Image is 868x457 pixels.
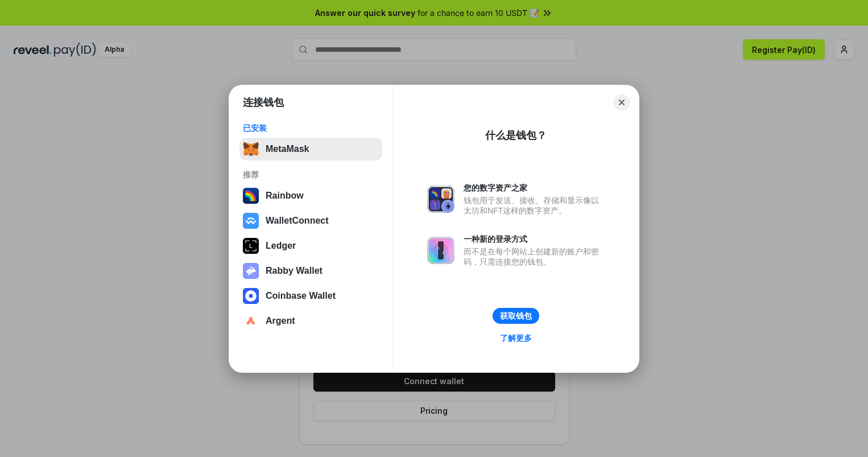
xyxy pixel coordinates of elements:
div: Rainbow [266,191,304,201]
div: Coinbase Wallet [266,291,336,301]
img: svg+xml,%3Csvg%20xmlns%3D%22http%3A%2F%2Fwww.w3.org%2F2000%2Fsvg%22%20fill%3D%22none%22%20viewBox... [243,263,259,279]
img: svg+xml,%3Csvg%20width%3D%2228%22%20height%3D%2228%22%20viewBox%3D%220%200%2028%2028%22%20fill%3D... [243,288,259,304]
img: svg+xml,%3Csvg%20width%3D%22120%22%20height%3D%22120%22%20viewBox%3D%220%200%20120%20120%22%20fil... [243,188,259,204]
button: WalletConnect [239,209,382,232]
button: Coinbase Wallet [239,285,382,307]
img: svg+xml,%3Csvg%20width%3D%2228%22%20height%3D%2228%22%20viewBox%3D%220%200%2028%2028%22%20fill%3D... [243,313,259,329]
div: 推荐 [243,170,379,180]
img: svg+xml,%3Csvg%20fill%3D%22none%22%20height%3D%2233%22%20viewBox%3D%220%200%2035%2033%22%20width%... [243,141,259,157]
div: Rabby Wallet [266,266,323,276]
div: Ledger [266,241,296,251]
h1: 连接钱包 [243,96,284,109]
button: Argent [239,310,382,332]
div: 您的数字资产之家 [464,183,605,193]
div: 钱包用于发送、接收、存储和显示像以太坊和NFT这样的数字资产。 [464,195,605,216]
div: MetaMask [266,144,309,154]
img: svg+xml,%3Csvg%20xmlns%3D%22http%3A%2F%2Fwww.w3.org%2F2000%2Fsvg%22%20width%3D%2228%22%20height%3... [243,238,259,254]
div: 获取钱包 [500,311,532,321]
div: 了解更多 [500,333,532,343]
div: WalletConnect [266,216,329,226]
img: svg+xml,%3Csvg%20width%3D%2228%22%20height%3D%2228%22%20viewBox%3D%220%200%2028%2028%22%20fill%3D... [243,213,259,229]
div: 什么是钱包？ [485,129,547,142]
div: 一种新的登录方式 [464,234,605,244]
img: svg+xml,%3Csvg%20xmlns%3D%22http%3A%2F%2Fwww.w3.org%2F2000%2Fsvg%22%20fill%3D%22none%22%20viewBox... [427,186,454,213]
div: 已安装 [243,123,379,133]
div: Argent [266,316,295,326]
a: 了解更多 [493,331,539,345]
button: Rainbow [239,184,382,207]
button: 获取钱包 [493,308,539,324]
div: 而不是在每个网站上创建新的账户和密码，只需连接您的钱包。 [464,246,605,267]
button: MetaMask [239,138,382,160]
button: Close [614,94,630,110]
button: Ledger [239,234,382,257]
img: svg+xml,%3Csvg%20xmlns%3D%22http%3A%2F%2Fwww.w3.org%2F2000%2Fsvg%22%20fill%3D%22none%22%20viewBox... [427,237,454,264]
button: Rabby Wallet [239,260,382,282]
